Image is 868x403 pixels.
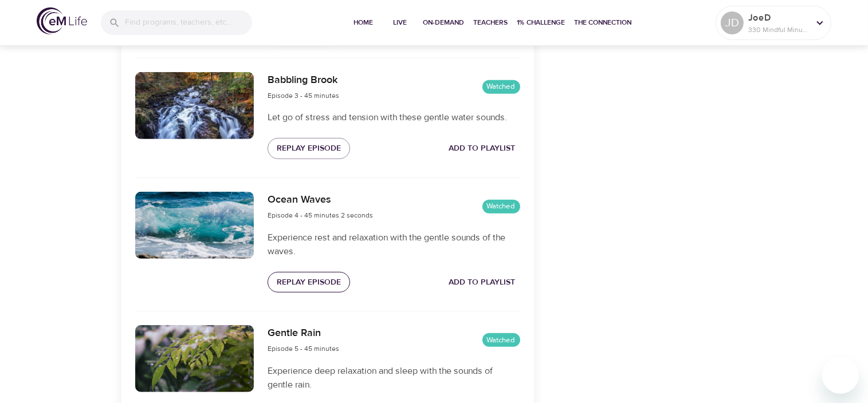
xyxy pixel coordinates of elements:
[268,364,520,392] p: Experience deep relaxation and sleep with the sounds of gentle rain.
[268,138,350,159] button: Replay Episode
[37,7,87,34] img: logo
[268,72,339,89] h6: Babbling Brook
[449,275,516,290] span: Add to Playlist
[268,91,339,100] span: Episode 3 - 45 minutes
[517,17,565,29] span: 1% Challenge
[268,272,350,293] button: Replay Episode
[423,17,465,29] span: On-Demand
[748,25,809,35] p: 330 Mindful Minutes
[125,10,252,35] input: Find programs, teachers, etc...
[350,17,378,29] span: Home
[822,357,859,394] iframe: Button to launch messaging window
[277,275,341,290] span: Replay Episode
[268,325,339,342] h6: Gentle Rain
[482,335,520,346] span: Watched
[482,201,520,212] span: Watched
[268,110,520,124] p: Let go of stress and tension with these gentle water sounds.
[277,141,341,156] span: Replay Episode
[748,11,809,25] p: JoeD
[268,211,373,220] span: Episode 4 - 45 minutes 2 seconds
[445,272,520,293] button: Add to Playlist
[721,11,744,34] div: JD
[449,141,516,156] span: Add to Playlist
[268,231,520,258] p: Experience rest and relaxation with the gentle sounds of the waves.
[575,17,632,29] span: The Connection
[474,17,508,29] span: Teachers
[482,81,520,92] span: Watched
[268,344,339,353] span: Episode 5 - 45 minutes
[268,192,373,208] h6: Ocean Waves
[445,138,520,159] button: Add to Playlist
[387,17,414,29] span: Live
